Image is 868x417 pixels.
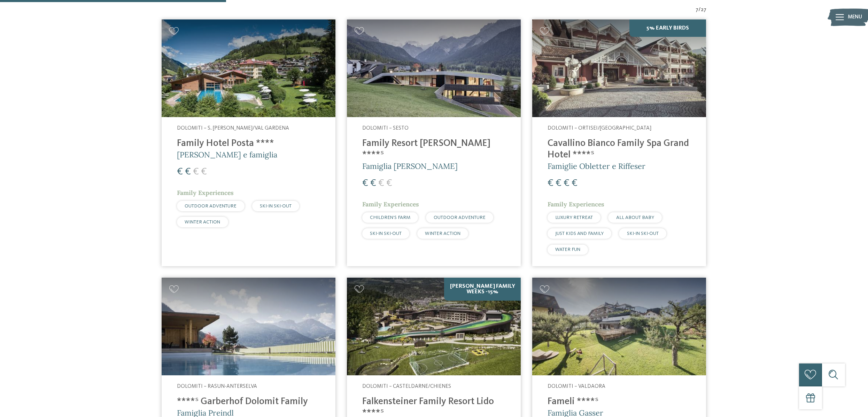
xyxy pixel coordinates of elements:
[177,138,320,149] h4: Family Hotel Posta ****
[362,161,458,171] span: Famiglia [PERSON_NAME]
[185,220,220,224] span: WINTER ACTION
[347,19,521,117] img: Family Resort Rainer ****ˢ
[564,178,569,188] span: €
[548,138,691,161] h4: Cavallino Bianco Family Spa Grand Hotel ****ˢ
[556,178,561,188] span: €
[260,204,292,208] span: SKI-IN SKI-OUT
[201,167,207,177] span: €
[572,178,578,188] span: €
[627,231,659,236] span: SKI-IN SKI-OUT
[362,200,419,208] span: Family Experiences
[532,278,706,375] img: Cercate un hotel per famiglie? Qui troverete solo i migliori!
[177,125,289,131] span: Dolomiti – S. [PERSON_NAME]/Val Gardena
[162,19,335,117] img: Cercate un hotel per famiglie? Qui troverete solo i migliori!
[177,167,183,177] span: €
[347,278,521,375] img: Cercate un hotel per famiglie? Qui troverete solo i migliori!
[185,167,191,177] span: €
[378,178,384,188] span: €
[386,178,392,188] span: €
[548,161,645,171] span: Famiglie Obletter e Riffeser
[532,19,706,117] img: Family Spa Grand Hotel Cavallino Bianco ****ˢ
[425,231,460,236] span: WINTER ACTION
[532,19,706,266] a: Cercate un hotel per famiglie? Qui troverete solo i migliori! 5% Early Birds Dolomiti – Ortisei/[...
[362,178,368,188] span: €
[177,396,320,408] h4: ****ˢ Garberhof Dolomit Family
[162,278,335,375] img: Cercate un hotel per famiglie? Qui troverete solo i migliori!
[555,247,580,252] span: WATER FUN
[177,150,277,160] span: [PERSON_NAME] e famiglia
[555,215,593,220] span: LUXURY RETREAT
[701,6,706,14] span: 27
[696,6,698,14] span: 7
[177,189,234,197] span: Family Experiences
[370,231,402,236] span: SKI-IN SKI-OUT
[548,200,604,208] span: Family Experiences
[362,138,505,161] h4: Family Resort [PERSON_NAME] ****ˢ
[434,215,486,220] span: OUTDOOR ADVENTURE
[548,178,553,188] span: €
[548,125,651,131] span: Dolomiti – Ortisei/[GEOGRAPHIC_DATA]
[698,6,701,14] span: /
[347,19,521,266] a: Cercate un hotel per famiglie? Qui troverete solo i migliori! Dolomiti – Sesto Family Resort [PER...
[616,215,654,220] span: ALL ABOUT BABY
[177,384,257,389] span: Dolomiti – Rasun-Anterselva
[362,384,451,389] span: Dolomiti – Casteldarne/Chienes
[193,167,199,177] span: €
[362,125,409,131] span: Dolomiti – Sesto
[555,231,604,236] span: JUST KIDS AND FAMILY
[370,215,410,220] span: CHILDREN’S FARM
[162,19,335,266] a: Cercate un hotel per famiglie? Qui troverete solo i migliori! Dolomiti – S. [PERSON_NAME]/Val Gar...
[548,384,605,389] span: Dolomiti – Valdaora
[370,178,376,188] span: €
[185,204,237,208] span: OUTDOOR ADVENTURE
